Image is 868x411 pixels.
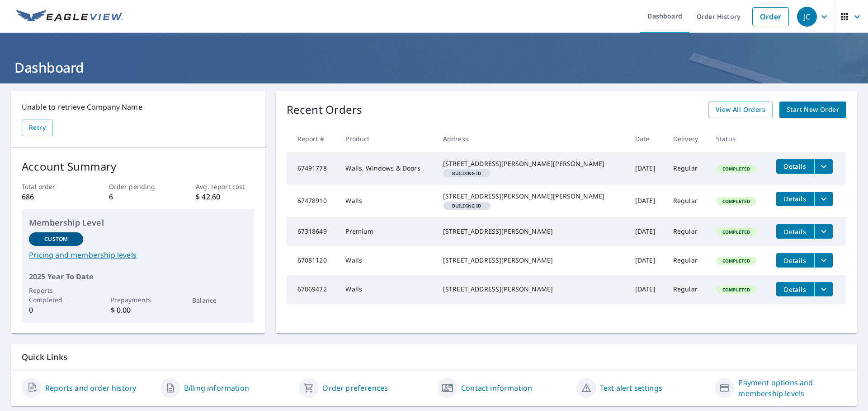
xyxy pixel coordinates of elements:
[628,217,666,246] td: [DATE]
[29,217,247,229] p: Membership Level
[666,217,709,246] td: Regular
[22,158,254,175] p: Account Summary
[192,296,246,305] p: Balance
[717,286,755,293] span: Completed
[461,383,532,393] a: Contact information
[22,351,846,363] p: Quick Links
[752,7,789,26] a: Order
[717,198,755,204] span: Completed
[338,125,435,152] th: Product
[29,286,83,305] p: Reports Completed
[452,203,481,208] em: Building ID
[666,246,709,275] td: Regular
[287,275,339,304] td: 67069472
[666,125,709,152] th: Delivery
[787,104,839,115] span: Start New Order
[814,192,833,206] button: filesDropdownBtn-67478910
[717,229,755,235] span: Completed
[11,58,857,77] h1: Dashboard
[717,258,755,264] span: Completed
[22,120,53,136] button: Retry
[443,256,621,265] div: [STREET_ADDRESS][PERSON_NAME]
[628,152,666,185] td: [DATE]
[196,182,254,191] p: Avg. report cost
[776,192,814,206] button: detailsBtn-67478910
[814,224,833,239] button: filesDropdownBtn-67318649
[287,246,339,275] td: 67081120
[29,305,83,315] p: 0
[600,383,662,393] a: Text alert settings
[22,102,254,112] p: Unable to retrieve Company Name
[814,159,833,174] button: filesDropdownBtn-67491778
[287,102,363,118] p: Recent Orders
[436,125,628,152] th: Address
[287,152,339,185] td: 67491778
[782,227,809,236] span: Details
[338,246,435,275] td: Walls
[779,102,846,118] a: Start New Order
[797,7,817,27] div: JC
[716,104,765,115] span: View All Orders
[666,152,709,185] td: Regular
[111,295,165,305] p: Prepayments
[776,282,814,296] button: detailsBtn-67069472
[338,185,435,217] td: Walls
[109,191,167,202] p: 6
[184,383,249,393] a: Billing information
[45,383,136,393] a: Reports and order history
[196,191,254,202] p: $ 42.60
[287,125,339,152] th: Report #
[709,125,769,152] th: Status
[628,275,666,304] td: [DATE]
[443,159,621,168] div: [STREET_ADDRESS][PERSON_NAME][PERSON_NAME]
[443,227,621,236] div: [STREET_ADDRESS][PERSON_NAME]
[628,246,666,275] td: [DATE]
[717,166,755,172] span: Completed
[322,383,388,393] a: Order preferences
[782,194,809,203] span: Details
[338,217,435,246] td: Premium
[776,224,814,239] button: detailsBtn-67318649
[666,275,709,304] td: Regular
[776,159,814,174] button: detailsBtn-67491778
[628,125,666,152] th: Date
[29,271,247,282] p: 2025 Year To Date
[708,102,773,118] a: View All Orders
[29,249,247,260] a: Pricing and membership levels
[287,217,339,246] td: 67318649
[287,185,339,217] td: 67478910
[443,285,621,294] div: [STREET_ADDRESS][PERSON_NAME]
[814,253,833,268] button: filesDropdownBtn-67081120
[111,305,165,315] p: $ 0.00
[338,275,435,304] td: Walls
[666,185,709,217] td: Regular
[29,122,46,134] span: Retry
[452,171,481,175] em: Building ID
[782,256,809,265] span: Details
[44,235,68,243] p: Custom
[443,192,621,201] div: [STREET_ADDRESS][PERSON_NAME][PERSON_NAME]
[776,253,814,268] button: detailsBtn-67081120
[338,152,435,185] td: Walls, Windows & Doors
[738,377,846,399] a: Payment options and membership levels
[109,182,167,191] p: Order pending
[22,191,80,202] p: 686
[814,282,833,296] button: filesDropdownBtn-67069472
[22,182,80,191] p: Total order
[628,185,666,217] td: [DATE]
[782,285,809,294] span: Details
[782,162,809,171] span: Details
[16,10,123,23] img: EV Logo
